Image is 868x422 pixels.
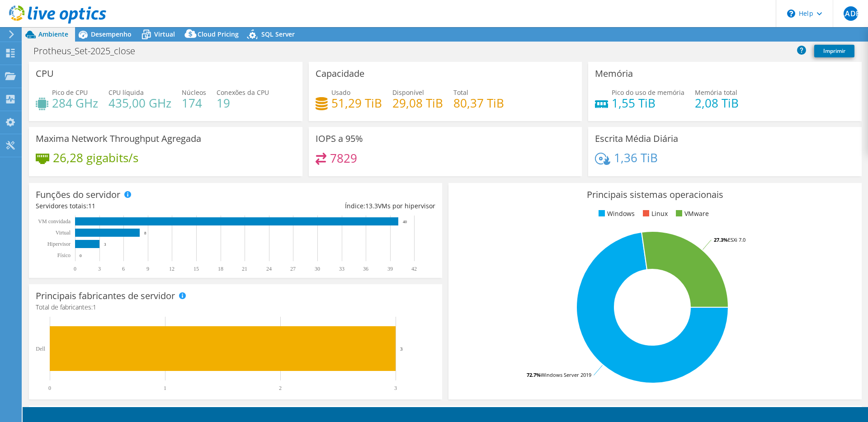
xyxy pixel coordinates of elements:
[52,88,88,97] span: Pico de CPU
[266,266,272,272] text: 24
[453,98,504,108] h4: 80,37 TiB
[365,202,378,210] span: 13.3
[108,98,171,108] h4: 435,00 GHz
[614,153,658,163] h4: 1,36 TiB
[74,266,76,272] text: 0
[331,98,382,108] h4: 51,29 TiB
[596,209,635,219] li: Windows
[595,134,678,144] h3: Escrita Média Diária
[217,88,269,97] span: Conexões da CPU
[541,371,591,378] tspan: Windows Server 2019
[279,385,282,391] text: 2
[315,266,320,272] text: 30
[411,266,417,272] text: 42
[56,230,71,236] text: Virtual
[169,266,175,272] text: 12
[217,98,269,108] h4: 19
[36,291,175,301] h3: Principais fabricantes de servidor
[316,134,363,144] h3: IOPS a 95%
[36,134,201,144] h3: Maxima Network Throughput Agregada
[122,266,125,272] text: 6
[674,209,709,219] li: VMware
[80,253,82,258] text: 0
[218,266,223,272] text: 18
[36,190,120,200] h3: Funções do servidor
[787,9,795,18] svg: \n
[403,220,407,224] text: 40
[91,30,132,38] span: Desempenho
[612,88,684,97] span: Pico do uso de memória
[236,201,435,211] div: Índice: VMs por hipervisor
[52,98,98,108] h4: 284 GHz
[290,266,296,272] text: 27
[316,69,364,79] h3: Capacidade
[612,98,684,108] h4: 1,55 TiB
[198,30,239,38] span: Cloud Pricing
[400,346,403,352] text: 3
[104,242,106,247] text: 3
[108,88,144,97] span: CPU líquida
[695,98,739,108] h4: 2,08 TiB
[36,346,45,352] text: Dell
[814,45,854,57] a: Imprimir
[595,69,633,79] h3: Memória
[714,236,728,243] tspan: 27.3%
[57,252,71,258] tspan: Físico
[182,88,206,97] span: Núcleos
[728,236,745,243] tspan: ESXi 7.0
[394,385,397,391] text: 3
[38,30,68,38] span: Ambiente
[193,266,199,272] text: 15
[98,266,101,272] text: 3
[330,153,357,163] h4: 7829
[182,98,206,108] h4: 174
[36,302,435,312] h4: Total de fabricantes:
[164,385,166,391] text: 1
[38,218,71,225] text: VM convidada
[154,30,175,38] span: Virtual
[47,241,71,247] text: Hipervisor
[29,46,149,56] h1: Protheus_Set-2025_close
[146,266,149,272] text: 9
[331,88,350,97] span: Usado
[527,371,541,378] tspan: 72.7%
[36,201,236,211] div: Servidores totais:
[48,385,51,391] text: 0
[453,88,468,97] span: Total
[387,266,393,272] text: 39
[144,231,146,235] text: 8
[53,153,138,163] h4: 26,28 gigabits/s
[261,30,295,38] span: SQL Server
[392,88,424,97] span: Disponível
[641,209,668,219] li: Linux
[363,266,368,272] text: 36
[455,190,855,200] h3: Principais sistemas operacionais
[695,88,737,97] span: Memória total
[339,266,344,272] text: 33
[844,6,858,21] span: LADP
[392,98,443,108] h4: 29,08 TiB
[88,202,95,210] span: 11
[93,303,96,311] span: 1
[242,266,247,272] text: 21
[36,69,54,79] h3: CPU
